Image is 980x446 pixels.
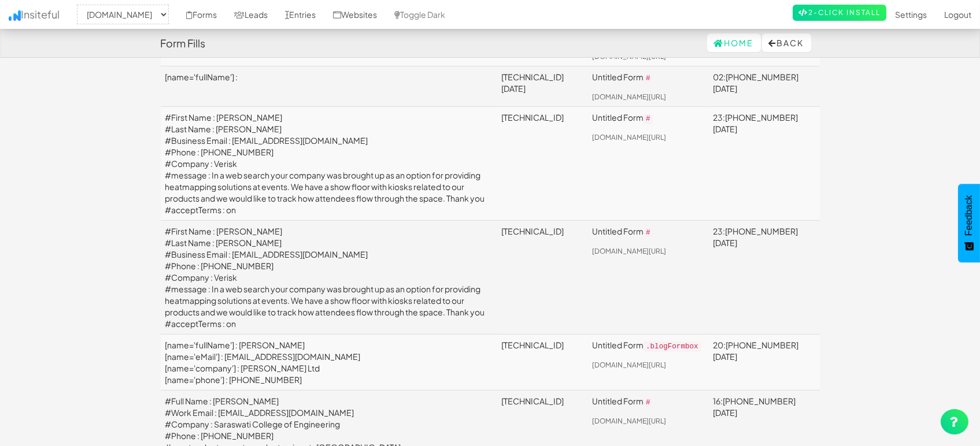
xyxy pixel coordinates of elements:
[592,71,704,84] p: Untitled Form
[709,66,820,106] td: 02:[PHONE_NUMBER][DATE]
[161,106,497,220] td: #First Name : [PERSON_NAME] #Last Name : [PERSON_NAME] #Business Email : [EMAIL_ADDRESS][DOMAIN_N...
[592,112,704,125] p: Untitled Form
[592,417,666,425] a: [DOMAIN_NAME][URL]
[644,397,653,408] code: #
[644,341,701,352] code: .blogFormbox
[592,360,666,369] a: [DOMAIN_NAME][URL]
[709,220,820,334] td: 23:[PHONE_NUMBER][DATE]
[592,339,704,352] p: Untitled Form
[592,52,666,61] a: [DOMAIN_NAME][URL]
[501,226,564,236] a: [TECHNICAL_ID]
[644,73,653,84] code: #
[161,66,497,106] td: [name='fullName'] :
[709,334,820,390] td: 20:[PHONE_NUMBER][DATE]
[592,92,666,101] a: [DOMAIN_NAME][URL]
[709,106,820,220] td: 23:[PHONE_NUMBER][DATE]
[644,228,653,238] code: #
[592,225,704,239] p: Untitled Form
[9,10,21,21] img: icon.png
[501,396,564,406] a: [TECHNICAL_ID]
[958,184,980,262] button: Feedback - Show survey
[592,133,666,142] a: [DOMAIN_NAME][URL]
[964,195,974,236] span: Feedback
[707,34,761,52] a: Home
[501,112,564,122] a: [TECHNICAL_ID]
[501,340,564,350] a: [TECHNICAL_ID]
[161,38,206,49] h4: Form Fills
[592,247,666,255] a: [DOMAIN_NAME][URL]
[501,72,564,94] a: [TECHNICAL_ID][DATE]
[161,334,497,390] td: [name='fullName'] : [PERSON_NAME] [name='eMail'] : [EMAIL_ADDRESS][DOMAIN_NAME] [name='company'] ...
[161,220,497,334] td: #First Name : [PERSON_NAME] #Last Name : [PERSON_NAME] #Business Email : [EMAIL_ADDRESS][DOMAIN_N...
[762,34,811,52] button: Back
[592,395,704,408] p: Untitled Form
[644,114,653,124] code: #
[793,5,886,21] a: 2-Click Install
